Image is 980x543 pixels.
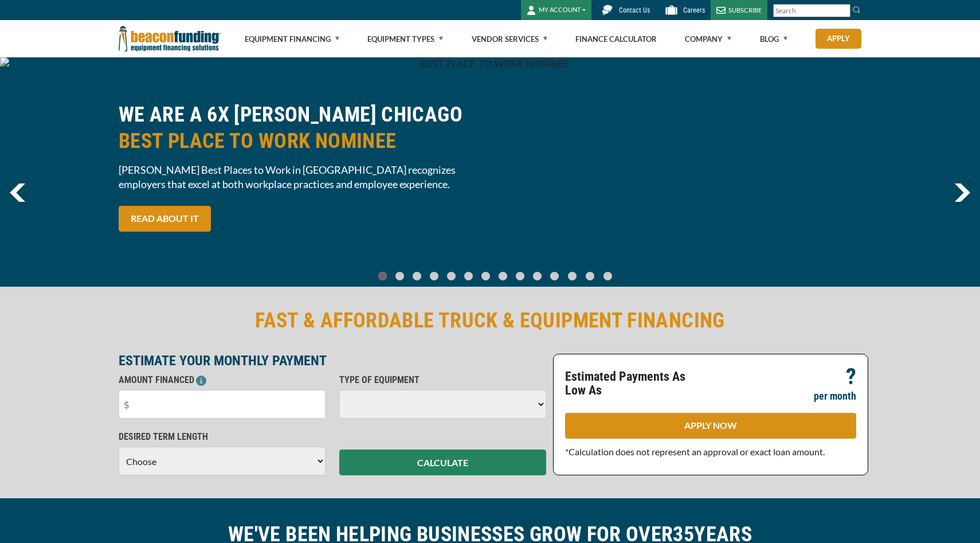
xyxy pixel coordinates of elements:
a: Go To Slide 13 [601,271,615,281]
a: Go To Slide 4 [444,271,458,281]
a: previous [10,183,25,202]
a: Equipment Types [367,21,443,57]
img: Left Navigator [10,183,25,202]
a: Go To Slide 7 [496,271,509,281]
a: Go To Slide 6 [479,271,492,281]
span: [PERSON_NAME] Best Places to Work in [GEOGRAPHIC_DATA] recognizes employers that excel at both wo... [119,163,483,192]
p: TYPE OF EQUIPMENT [339,373,546,387]
a: Go To Slide 8 [513,271,527,281]
a: Go To Slide 5 [461,271,475,281]
a: next [954,183,970,202]
p: DESIRED TERM LENGTH [119,430,326,444]
p: ESTIMATE YOUR MONTHLY PAYMENT [119,354,546,368]
input: $ [119,390,326,419]
a: Go To Slide 2 [410,271,424,281]
a: Go To Slide 1 [393,271,406,281]
a: Equipment Financing [245,21,339,57]
a: APPLY NOW [565,413,856,439]
p: ? [846,370,856,384]
img: Beacon Funding Corporation logo [119,20,221,57]
a: Company [685,21,731,57]
input: Search [773,4,850,17]
img: Right Navigator [954,183,970,202]
span: *Calculation does not represent an approval or exact loan amount. [565,446,825,457]
a: Go To Slide 0 [375,271,389,281]
img: Search [852,5,861,14]
a: Go To Slide 3 [427,271,441,281]
h2: WE ARE A 6X [PERSON_NAME] CHICAGO [119,101,483,154]
a: Apply [816,29,861,49]
a: READ ABOUT IT [119,206,211,232]
a: Go To Slide 9 [530,271,544,281]
a: Blog [760,21,787,57]
a: Go To Slide 10 [547,271,562,281]
span: Contact Us [619,6,650,14]
h2: FAST & AFFORDABLE TRUCK & EQUIPMENT FINANCING [119,307,861,334]
button: CALCULATE [339,450,546,475]
span: BEST PLACE TO WORK NOMINEE [119,128,483,154]
p: AMOUNT FINANCED [119,373,326,387]
p: per month [814,389,856,403]
a: Go To Slide 11 [565,271,579,281]
p: Estimated Payments As Low As [565,370,704,397]
a: Go To Slide 12 [583,271,597,281]
a: Clear search text [838,6,848,15]
a: Finance Calculator [575,21,657,57]
a: Vendor Services [472,21,547,57]
span: Careers [683,6,705,14]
